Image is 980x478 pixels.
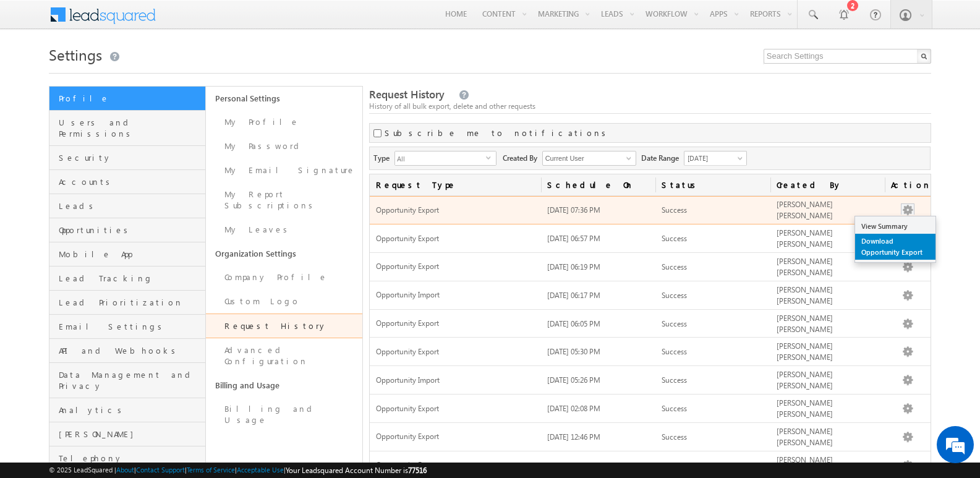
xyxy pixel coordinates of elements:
[369,87,445,101] span: Request History
[59,369,202,391] span: Data Management and Privacy
[641,151,684,164] span: Date Range
[777,427,833,447] span: [PERSON_NAME] [PERSON_NAME]
[777,200,833,220] span: [PERSON_NAME] [PERSON_NAME]
[885,174,931,195] span: Actions
[59,429,202,440] span: [PERSON_NAME]
[373,151,394,164] span: Type
[286,466,427,475] span: Your Leadsquared Account Number is
[59,224,202,236] span: Opportunities
[770,174,885,195] a: Created By
[49,291,205,315] a: Lead Prioritization
[59,176,202,187] span: Accounts
[59,273,202,284] span: Lead Tracking
[49,111,205,146] a: Users and Permissions
[369,101,931,112] div: History of all bulk export, delete and other requests
[206,289,362,314] a: Custom Logo
[59,117,202,139] span: Users and Permissions
[662,432,687,442] span: Success
[49,398,205,422] a: Analytics
[662,262,687,271] span: Success
[49,422,205,446] a: [PERSON_NAME]
[376,432,535,442] span: Opportunity Export
[206,242,362,265] a: Organization Settings
[49,267,205,291] a: Lead Tracking
[855,234,935,260] a: Download Opportunity Export
[49,464,427,476] span: © 2025 LeadSquared | | | | |
[777,257,833,277] span: [PERSON_NAME] [PERSON_NAME]
[376,460,535,471] span: Opportunity Export
[684,153,743,164] span: [DATE]
[206,265,362,289] a: Company Profile
[237,466,284,474] a: Acceptable Use
[655,174,770,195] a: Status
[547,234,600,243] span: [DATE] 06:57 PM
[49,45,102,64] span: Settings
[206,87,362,110] a: Personal Settings
[662,347,687,356] span: Success
[486,155,496,160] span: select
[684,151,747,166] a: [DATE]
[777,228,833,249] span: [PERSON_NAME] [PERSON_NAME]
[662,205,687,215] span: Success
[376,404,535,414] span: Opportunity Export
[547,461,601,470] span: [DATE] 11:46 AM
[59,453,202,464] span: Telephony
[49,363,205,398] a: Data Management and Privacy
[49,446,205,471] a: Telephony
[49,339,205,363] a: API and Webhooks
[49,242,205,267] a: Mobile App
[385,127,610,139] label: Subscribe me to notifications
[855,219,935,234] a: View Summary
[547,205,600,215] span: [DATE] 07:36 PM
[49,87,205,111] a: Profile
[541,174,655,195] a: Schedule On
[547,404,600,413] span: [DATE] 02:08 PM
[59,93,202,104] span: Profile
[547,291,600,300] span: [DATE] 06:17 PM
[206,218,362,242] a: My Leaves
[662,404,687,413] span: Success
[206,338,362,373] a: Advanced Configuration
[206,134,362,158] a: My Password
[206,314,362,338] a: Request History
[777,314,833,334] span: [PERSON_NAME] [PERSON_NAME]
[777,370,833,390] span: [PERSON_NAME] [PERSON_NAME]
[59,297,202,308] span: Lead Prioritization
[49,218,205,242] a: Opportunities
[206,110,362,134] a: My Profile
[547,319,600,328] span: [DATE] 06:05 PM
[136,466,185,474] a: Contact Support
[376,318,535,329] span: Opportunity Export
[206,158,362,182] a: My Email Signature
[547,432,600,442] span: [DATE] 12:46 PM
[620,152,635,164] a: Show All Items
[777,398,833,419] span: [PERSON_NAME] [PERSON_NAME]
[662,234,687,243] span: Success
[376,375,535,386] span: Opportunity Import
[777,455,833,476] span: [PERSON_NAME] [PERSON_NAME]
[376,234,535,244] span: Opportunity Export
[542,151,636,166] input: Type to Search
[547,347,600,356] span: [DATE] 05:30 PM
[376,262,535,272] span: Opportunity Export
[49,170,205,194] a: Accounts
[376,205,535,216] span: Opportunity Export
[59,321,202,332] span: Email Settings
[116,466,134,474] a: About
[59,200,202,211] span: Leads
[59,249,202,260] span: Mobile App
[408,466,427,475] span: 77516
[547,262,600,271] span: [DATE] 06:19 PM
[376,290,535,301] span: Opportunity Import
[394,151,496,166] div: All
[206,182,362,218] a: My Report Subscriptions
[49,146,205,170] a: Security
[59,345,202,356] span: API and Webhooks
[59,152,202,163] span: Security
[370,174,542,195] a: Request Type
[777,285,833,305] span: [PERSON_NAME] [PERSON_NAME]
[49,315,205,339] a: Email Settings
[662,461,687,470] span: Success
[547,375,600,385] span: [DATE] 05:26 PM
[662,319,687,328] span: Success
